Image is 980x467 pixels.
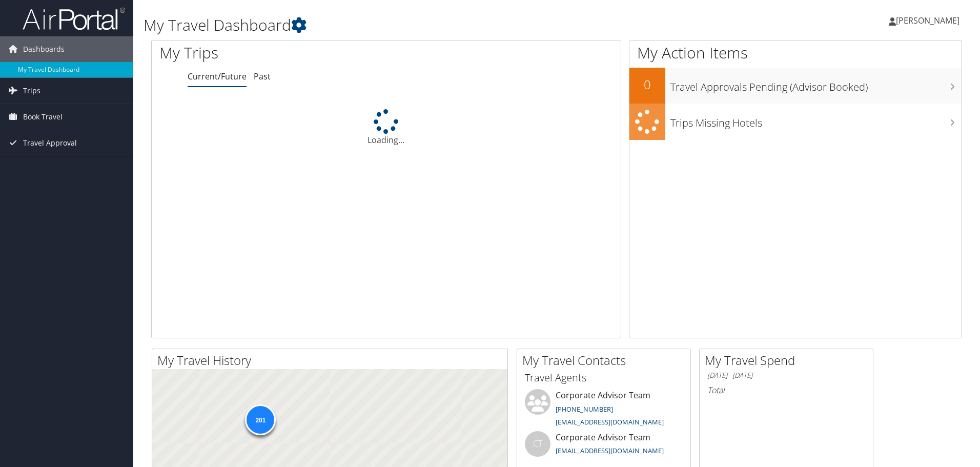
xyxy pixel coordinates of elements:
[670,75,962,94] h3: Travel Approvals Pending (Advisor Booked)
[254,71,271,82] a: Past
[157,352,507,369] h2: My Travel History
[707,371,865,380] h6: [DATE] - [DATE]
[629,104,962,140] a: Trips Missing Hotels
[889,5,970,36] a: [PERSON_NAME]
[556,417,664,427] a: [EMAIL_ADDRESS][DOMAIN_NAME]
[23,36,65,62] span: Dashboards
[629,76,665,93] h2: 0
[245,404,276,435] div: 201
[520,431,688,464] li: Corporate Advisor Team
[188,71,247,82] a: Current/Future
[556,404,613,414] a: [PHONE_NUMBER]
[144,14,695,36] h1: My Travel Dashboard
[522,352,690,369] h2: My Travel Contacts
[159,42,418,64] h1: My Trips
[152,109,621,146] div: Loading...
[896,15,959,26] span: [PERSON_NAME]
[629,68,962,104] a: 0Travel Approvals Pending (Advisor Booked)
[23,78,40,104] span: Trips
[23,130,77,156] span: Travel Approval
[556,446,664,455] a: [EMAIL_ADDRESS][DOMAIN_NAME]
[707,384,865,396] h6: Total
[23,7,125,31] img: airportal-logo.png
[525,431,550,457] div: CT
[670,111,962,130] h3: Trips Missing Hotels
[629,42,962,64] h1: My Action Items
[520,389,688,431] li: Corporate Advisor Team
[705,352,873,369] h2: My Travel Spend
[525,371,683,385] h3: Travel Agents
[23,104,63,130] span: Book Travel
